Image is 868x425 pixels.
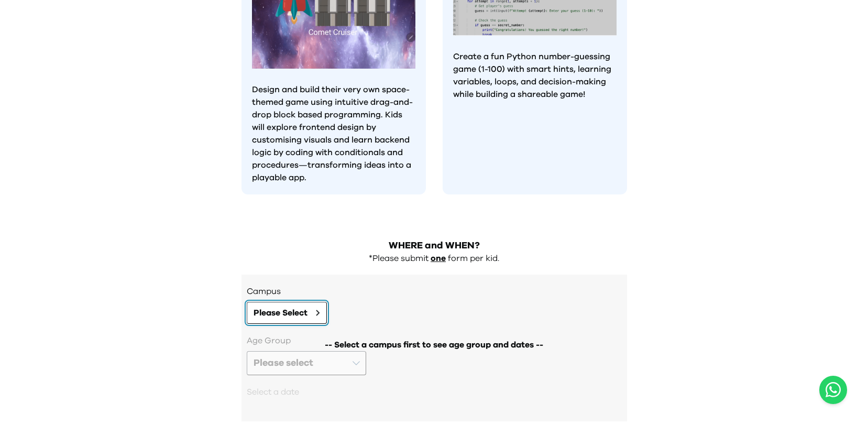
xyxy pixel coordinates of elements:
[431,253,446,264] p: one
[819,376,847,404] a: Chat with us on WhatsApp
[252,83,415,184] p: Design and build their very own space-themed game using intuitive drag-and-drop block based progr...
[453,50,617,101] p: Create a fun Python number-guessing game (1-100) with smart hints, learning variables, loops, and...
[241,238,627,253] h2: WHERE and WHEN?
[241,253,627,264] div: *Please submit form per kid.
[819,376,847,404] button: Open WhatsApp chat
[325,339,543,351] span: -- Select a campus first to see age group and dates --
[247,302,327,324] button: Please Select
[247,285,622,298] h3: Campus
[254,307,307,319] span: Please Select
